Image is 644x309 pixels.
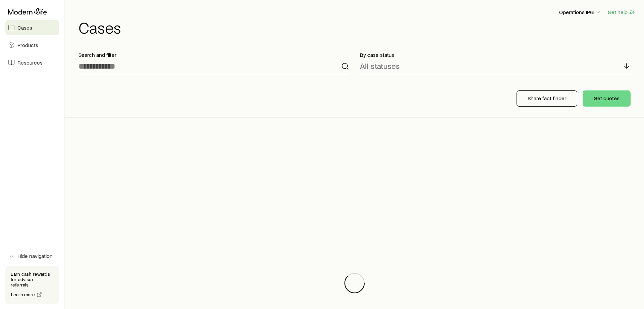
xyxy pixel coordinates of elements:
span: Learn more [11,292,35,297]
p: Search and filter [78,51,349,58]
span: Resources [17,59,43,66]
div: Earn cash rewards for advisor referrals.Learn more [5,266,59,304]
button: Get help [607,8,636,16]
button: Get quotes [583,90,631,107]
p: Operations IPG [559,9,602,15]
span: Cases [17,24,32,31]
p: By case status [360,51,631,58]
p: All statuses [360,61,400,71]
button: Share fact finder [517,90,577,107]
button: Operations IPG [559,8,602,16]
a: Products [5,38,59,52]
span: Hide navigation [17,253,53,259]
h1: Cases [78,19,636,35]
span: Products [17,42,38,48]
a: Cases [5,20,59,35]
a: Resources [5,55,59,70]
p: Earn cash rewards for advisor referrals. [11,271,54,287]
p: Share fact finder [528,95,566,102]
button: Hide navigation [5,248,59,263]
